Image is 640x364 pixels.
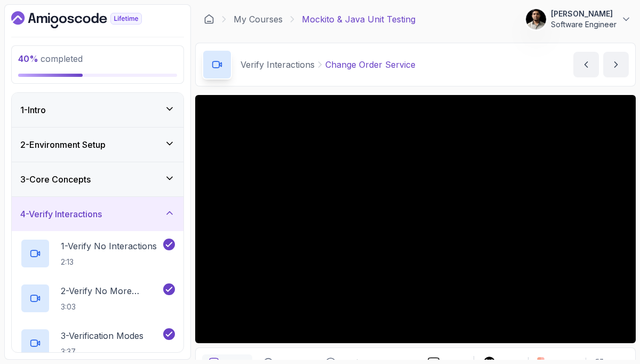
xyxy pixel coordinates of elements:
button: 2-Environment Setup [12,128,183,162]
button: 3-Core Concepts [12,162,183,196]
button: 1-Intro [12,93,183,127]
a: Dashboard [204,14,214,25]
p: Verify Interactions [241,58,315,71]
p: Software Engineer [551,19,617,30]
a: My Courses [234,13,283,26]
h3: 2 - Environment Setup [20,138,106,151]
p: 2 - Verify No More Interactions [61,284,161,297]
p: 1 - Verify No Interactions [61,240,157,252]
p: [PERSON_NAME] [551,9,617,19]
button: 2-Verify No More Interactions3:03 [20,283,175,313]
p: Mockito & Java Unit Testing [302,13,415,26]
h3: 1 - Intro [20,104,46,116]
p: 3:37 [61,346,143,357]
img: user profile image [526,9,546,29]
button: previous content [573,52,599,77]
p: 3:03 [61,302,161,312]
a: Dashboard [11,11,166,28]
h3: 4 - Verify Interactions [20,208,102,220]
button: user profile image[PERSON_NAME]Software Engineer [525,9,631,30]
span: completed [18,53,83,64]
button: next content [603,52,629,77]
h3: 3 - Core Concepts [20,173,91,186]
button: 3-Verification Modes3:37 [20,328,175,358]
button: 4-Verify Interactions [12,197,183,231]
p: 2:13 [61,257,157,267]
p: Change Order Service [325,58,415,71]
button: 1-Verify No Interactions2:13 [20,239,175,268]
span: 40 % [18,53,38,64]
p: 3 - Verification Modes [61,329,143,342]
iframe: 5 - Change Order Service [195,95,636,343]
